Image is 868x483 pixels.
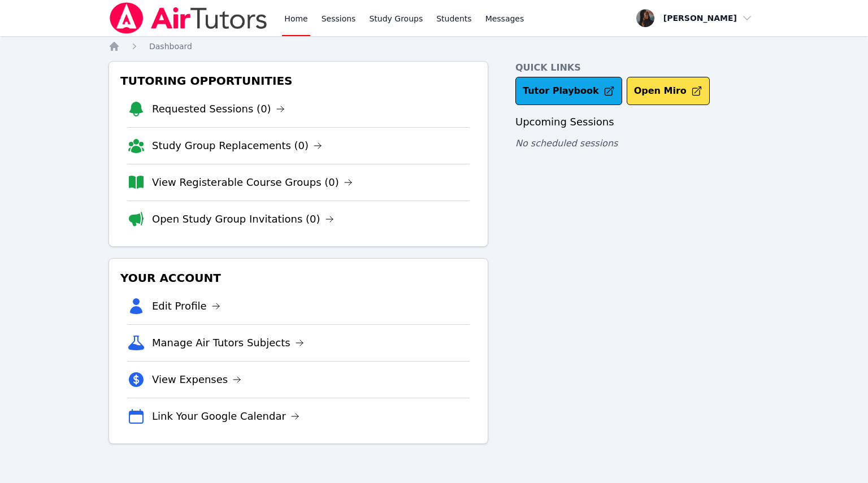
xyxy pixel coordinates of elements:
[515,114,759,130] h3: Upcoming Sessions
[118,268,479,288] h3: Your Account
[149,42,192,51] span: Dashboard
[627,77,710,105] button: Open Miro
[152,408,300,424] a: Link Your Google Calendar
[152,138,322,154] a: Study Group Replacements (0)
[485,13,524,24] span: Messages
[118,71,479,91] h3: Tutoring Opportunities
[108,2,268,34] img: Air Tutors
[515,77,622,105] a: Tutor Playbook
[515,138,618,149] span: No scheduled sessions
[152,335,304,351] a: Manage Air Tutors Subjects
[152,175,353,190] a: View Registerable Course Groups (0)
[149,41,192,52] a: Dashboard
[152,211,334,227] a: Open Study Group Invitations (0)
[108,41,759,52] nav: Breadcrumb
[152,101,285,117] a: Requested Sessions (0)
[152,372,241,388] a: View Expenses
[515,61,759,75] h4: Quick Links
[152,298,220,314] a: Edit Profile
